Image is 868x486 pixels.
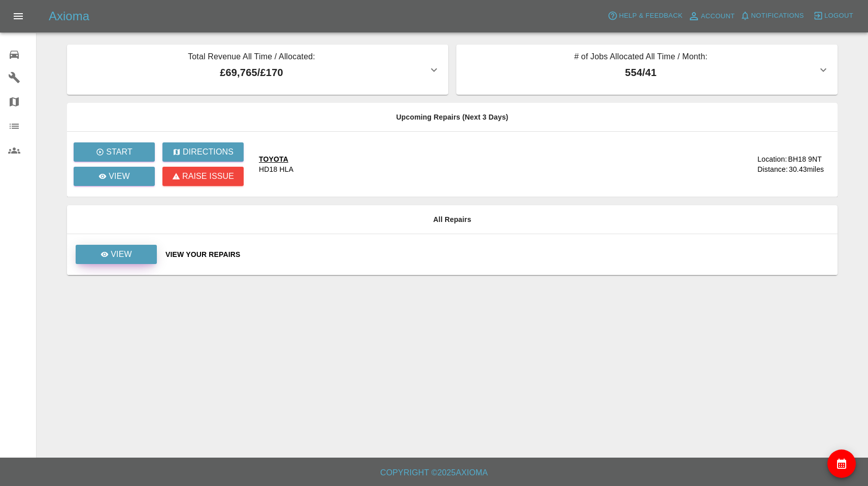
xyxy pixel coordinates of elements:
[757,154,787,164] div: Location:
[67,205,838,234] th: All Repairs
[67,45,448,95] button: Total Revenue All Time / Allocated:£69,765/£170
[75,65,428,80] p: £69,765 / £170
[162,142,244,162] button: Directions
[259,154,293,164] div: TOYOTA
[788,154,822,164] div: BH18 9NT
[789,164,829,174] div: 30.43 miles
[165,249,829,259] a: View Your Repairs
[162,167,244,186] button: Raise issue
[49,8,89,24] h5: Axioma
[182,170,234,182] p: Raise issue
[824,10,853,22] span: Logout
[111,248,132,260] p: View
[827,450,856,478] button: availability
[456,45,838,95] button: # of Jobs Allocated All Time / Month:554/41
[106,146,132,158] p: Start
[713,154,829,174] a: Location:BH18 9NTDistance:30.43miles
[74,167,155,186] a: View
[67,103,838,132] th: Upcoming Repairs (Next 3 Days)
[738,8,807,24] button: Notifications
[685,8,738,24] a: Account
[619,10,682,22] span: Help & Feedback
[75,51,428,65] p: Total Revenue All Time / Allocated:
[76,245,157,264] a: View
[6,4,30,28] button: Open drawer
[74,142,155,162] button: Start
[183,146,233,158] p: Directions
[751,10,804,22] span: Notifications
[259,154,705,174] a: TOYOTAHD18 HLA
[75,250,157,258] a: View
[605,8,685,24] button: Help & Feedback
[757,164,788,174] div: Distance:
[259,164,293,174] div: HD18 HLA
[464,65,817,80] p: 554 / 41
[701,11,735,22] span: Account
[109,170,130,182] p: View
[811,8,856,24] button: Logout
[8,466,860,480] h6: Copyright © 2025 Axioma
[464,51,817,65] p: # of Jobs Allocated All Time / Month:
